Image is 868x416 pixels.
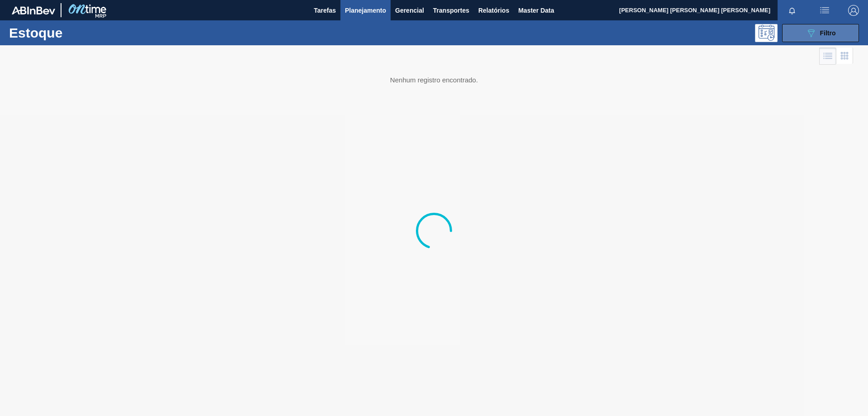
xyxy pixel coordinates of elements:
[9,28,144,38] h1: Estoque
[782,24,859,42] button: Filtro
[433,5,469,16] span: Transportes
[755,24,778,42] div: Pogramando: nenhum usuário selecionado
[478,5,509,16] span: Relatórios
[778,4,807,17] button: Notificações
[345,5,386,16] span: Planejamento
[848,5,859,16] img: Logout
[820,29,836,37] span: Filtro
[819,5,830,16] img: userActions
[395,5,424,16] span: Gerencial
[314,5,336,16] span: Tarefas
[12,6,55,14] img: TNhmsLtSVTkK8tSr43FrP2fwEKptu5GPRR3wAAAABJRU5ErkJggg==
[518,5,554,16] span: Master Data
